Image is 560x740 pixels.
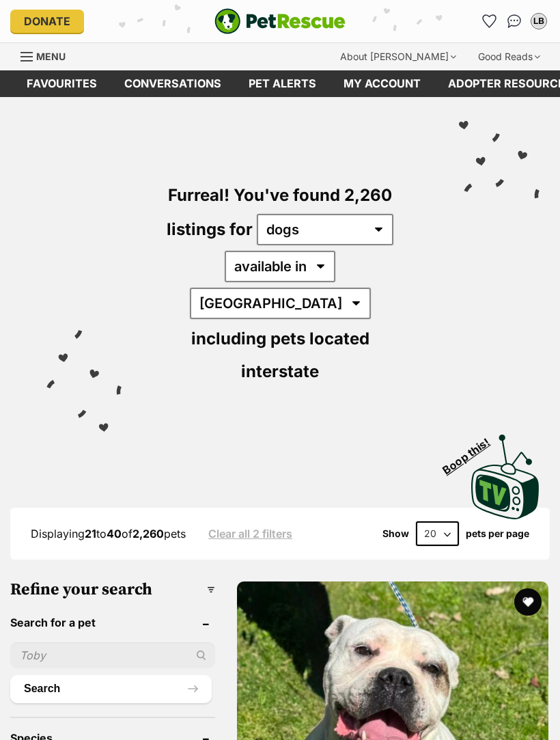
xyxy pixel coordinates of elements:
span: Boop this! [440,427,503,476]
button: favourite [514,588,542,616]
span: Displaying to of pets [31,527,186,540]
ul: Account quick links [479,10,550,32]
a: Menu [20,43,75,68]
input: Toby [10,642,215,668]
button: Search [10,675,212,702]
h3: Refine your search [10,580,215,599]
span: Menu [36,51,66,62]
a: Favourites [13,70,111,97]
strong: 2,260 [132,527,164,540]
div: About [PERSON_NAME] [331,43,466,70]
a: PetRescue [214,8,346,34]
img: PetRescue TV logo [471,435,540,519]
span: Show [382,528,409,539]
div: Good Reads [468,43,550,70]
a: My account [330,70,434,97]
span: including pets located interstate [191,329,369,381]
a: Favourites [479,10,501,32]
button: My account [528,10,550,32]
header: Search for a pet [10,616,215,629]
strong: 21 [85,527,96,540]
a: Pet alerts [235,70,330,97]
a: Donate [10,10,84,33]
a: Boop this! [471,422,540,522]
strong: 40 [107,527,122,540]
a: Conversations [503,10,525,32]
img: chat-41dd97257d64d25036548639549fe6c8038ab92f7586957e7f3b1b290dea8141.svg [507,14,522,28]
a: Clear all 2 filters [208,527,292,540]
span: Furreal! You've found 2,260 listings for [167,185,392,239]
div: LB [532,14,546,28]
label: pets per page [466,528,529,539]
a: conversations [111,70,235,97]
img: logo-e224e6f780fb5917bec1dbf3a21bbac754714ae5b6737aabdf751b685950b380.svg [214,8,346,34]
